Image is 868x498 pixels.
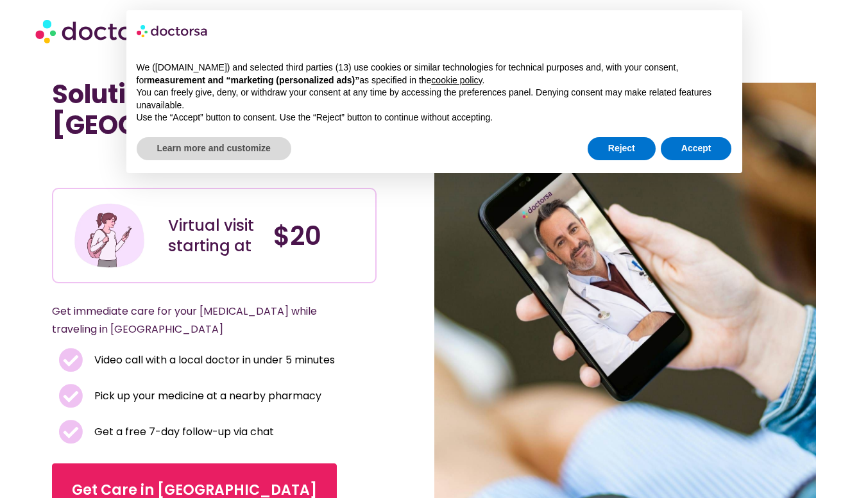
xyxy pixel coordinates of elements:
button: Learn more and customize [137,137,291,160]
button: Accept [661,137,732,160]
a: cookie policy [431,75,482,85]
span: Get a free 7-day follow-up via chat [91,423,274,441]
p: Get immediate care for your [MEDICAL_DATA] while traveling in [GEOGRAPHIC_DATA] [52,303,346,338]
p: You can freely give, deny, or withdraw your consent at any time by accessing the preferences pane... [137,87,732,112]
p: Use the “Accept” button to consent. Use the “Reject” button to continue without accepting. [137,112,732,124]
span: Pick up your medicine at a nearby pharmacy [91,387,321,405]
span: Video call with a local doctor in under 5 minutes [91,351,335,369]
iframe: Customer reviews powered by Trustpilot [58,160,251,175]
strong: measurement and “marketing (personalized ads)” [147,75,359,85]
button: Reject [588,137,656,160]
img: Illustration depicting a young woman in a casual outfit, engaged with her smartphone. She has a p... [72,199,146,272]
div: Virtual visit starting at [168,215,260,256]
h4: $20 [273,220,366,251]
p: We ([DOMAIN_NAME]) and selected third parties (13) use cookies or similar technologies for techni... [137,62,732,87]
h1: Solutions for a UTI in [GEOGRAPHIC_DATA] [52,79,377,140]
img: logo [137,21,208,41]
